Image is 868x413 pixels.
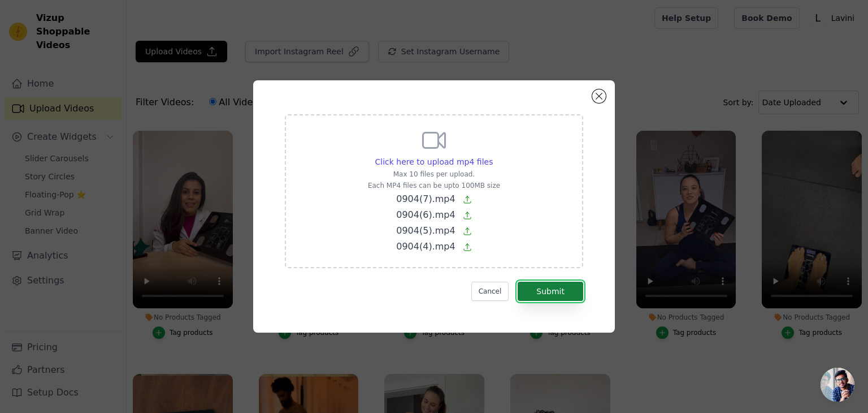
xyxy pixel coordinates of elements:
div: Bate-papo aberto [821,368,854,402]
span: 0904(5).mp4 [396,225,455,236]
button: Cancel [471,282,509,301]
span: Click here to upload mp4 files [375,157,493,166]
span: 0904(7).mp4 [396,193,455,204]
button: Submit [518,282,583,301]
span: 0904(4).mp4 [396,241,455,252]
p: Each MP4 files can be upto 100MB size [368,181,500,190]
span: 0904(6).mp4 [396,209,455,220]
button: Close modal [592,89,606,103]
p: Max 10 files per upload. [368,170,500,179]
